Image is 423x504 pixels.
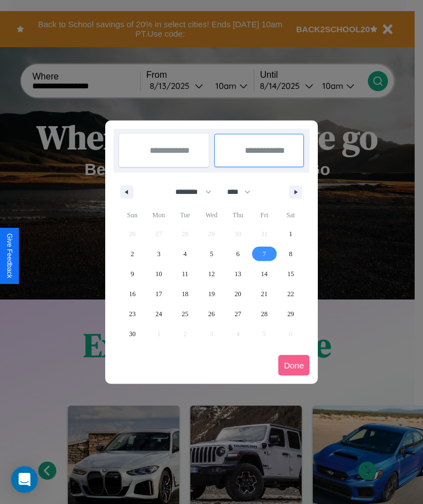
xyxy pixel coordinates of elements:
[145,304,171,324] button: 24
[225,244,251,264] button: 6
[172,264,198,284] button: 11
[119,324,145,344] button: 30
[208,264,215,284] span: 12
[208,284,215,304] span: 19
[278,244,304,264] button: 8
[287,264,294,284] span: 15
[129,304,136,324] span: 23
[119,284,145,304] button: 16
[119,244,145,264] button: 2
[145,264,171,284] button: 10
[119,264,145,284] button: 9
[157,244,160,264] span: 3
[278,206,304,224] span: Sat
[225,304,251,324] button: 27
[234,304,241,324] span: 27
[225,264,251,284] button: 13
[251,206,277,224] span: Fri
[278,304,304,324] button: 29
[155,304,162,324] span: 24
[129,324,136,344] span: 30
[182,304,189,324] span: 25
[234,284,241,304] span: 20
[261,284,268,304] span: 21
[198,284,224,304] button: 19
[184,244,187,264] span: 4
[251,304,277,324] button: 28
[261,304,268,324] span: 28
[278,264,304,284] button: 15
[198,264,224,284] button: 12
[172,304,198,324] button: 25
[155,284,162,304] span: 17
[287,304,294,324] span: 29
[182,264,189,284] span: 11
[251,244,277,264] button: 7
[289,244,292,264] span: 8
[131,244,134,264] span: 2
[172,244,198,264] button: 4
[155,264,162,284] span: 10
[198,206,224,224] span: Wed
[6,233,13,278] div: Give Feedback
[129,284,136,304] span: 16
[119,206,145,224] span: Sun
[278,355,309,376] button: Done
[145,206,171,224] span: Mon
[11,466,38,493] div: Open Intercom Messenger
[208,304,215,324] span: 26
[236,244,239,264] span: 6
[261,264,268,284] span: 14
[251,264,277,284] button: 14
[145,244,171,264] button: 3
[251,284,277,304] button: 21
[278,284,304,304] button: 22
[287,284,294,304] span: 22
[278,224,304,244] button: 1
[198,304,224,324] button: 26
[145,284,171,304] button: 17
[225,206,251,224] span: Thu
[119,304,145,324] button: 23
[263,244,266,264] span: 7
[172,284,198,304] button: 18
[172,206,198,224] span: Tue
[131,264,134,284] span: 9
[289,224,292,244] span: 1
[198,244,224,264] button: 5
[210,244,213,264] span: 5
[234,264,241,284] span: 13
[225,284,251,304] button: 20
[182,284,189,304] span: 18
